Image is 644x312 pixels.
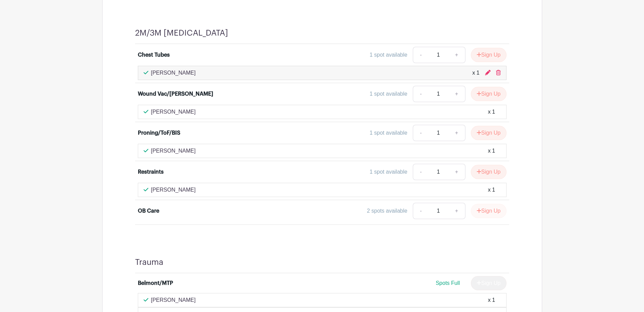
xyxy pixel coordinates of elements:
[138,90,213,98] div: Wound Vac/[PERSON_NAME]
[151,186,196,194] p: [PERSON_NAME]
[135,28,228,38] h4: 2M/3M [MEDICAL_DATA]
[413,164,428,180] a: -
[413,86,428,102] a: -
[436,280,460,286] span: Spots Full
[488,296,495,304] div: x 1
[370,51,407,59] div: 1 spot available
[370,168,407,176] div: 1 spot available
[135,257,163,267] h4: Trauma
[367,207,407,215] div: 2 spots available
[448,47,465,63] a: +
[448,164,465,180] a: +
[151,108,196,116] p: [PERSON_NAME]
[488,186,495,194] div: x 1
[471,204,507,218] button: Sign Up
[138,129,180,137] div: Proning/ToF/BIS
[472,69,479,77] div: x 1
[488,147,495,155] div: x 1
[151,69,196,77] p: [PERSON_NAME]
[151,296,196,304] p: [PERSON_NAME]
[370,129,407,137] div: 1 spot available
[471,48,507,62] button: Sign Up
[471,165,507,179] button: Sign Up
[151,147,196,155] p: [PERSON_NAME]
[138,207,159,215] div: OB Care
[448,203,465,219] a: +
[138,279,173,287] div: Belmont/MTP
[413,47,428,63] a: -
[471,126,507,140] button: Sign Up
[138,168,164,176] div: Restraints
[448,86,465,102] a: +
[448,125,465,141] a: +
[370,90,407,98] div: 1 spot available
[488,108,495,116] div: x 1
[471,87,507,101] button: Sign Up
[413,203,428,219] a: -
[413,125,428,141] a: -
[138,51,170,59] div: Chest Tubes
